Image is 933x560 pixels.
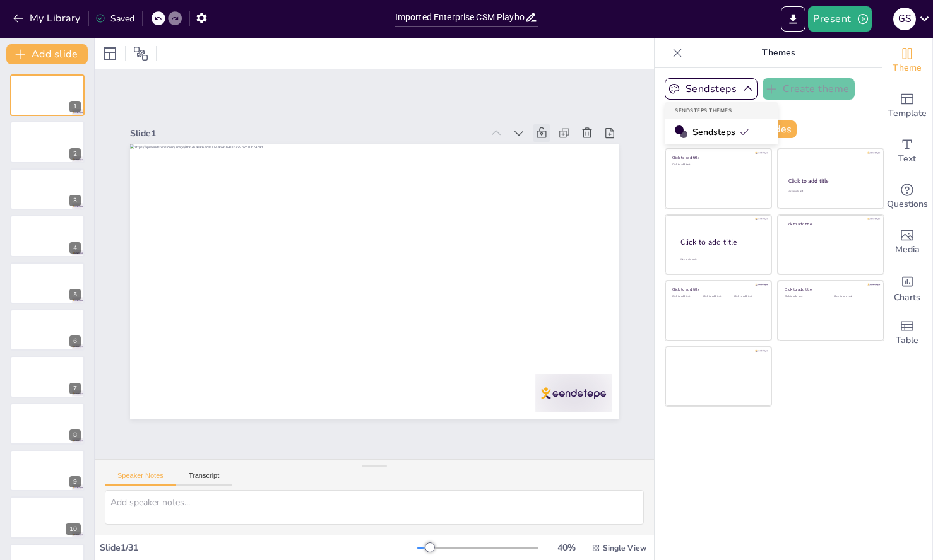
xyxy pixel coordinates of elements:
div: Saved [95,13,134,25]
div: Click to add title [785,287,875,292]
div: 5 [69,289,81,300]
div: Click to add title [672,155,763,160]
div: Click to add title [672,287,763,292]
div: Click to add text [834,295,874,298]
div: Click to add title [788,177,872,185]
div: Add a table [882,310,932,356]
div: Click to add text [734,295,763,298]
div: Get real-time input from your audience [882,174,932,219]
div: 6 [69,335,81,347]
span: Template [888,107,927,120]
div: Click to add text [672,295,701,298]
span: Table [896,334,918,347]
span: Charts [894,291,920,305]
div: Sendsteps Themes [665,102,778,119]
div: 1 [10,74,85,116]
div: 9 [10,450,85,491]
div: 4 [69,242,81,254]
div: 4 [10,215,85,257]
span: Single View [603,543,646,553]
span: Theme [893,61,922,75]
div: Click to add text [785,295,824,298]
div: 7 [10,356,85,397]
button: G S [893,6,916,32]
input: Insert title [395,8,525,26]
div: 6 [10,309,85,351]
span: Position [133,46,148,61]
div: 5 [10,262,85,304]
div: Add images, graphics, shapes or video [882,219,932,265]
div: Slide 1 / 31 [100,542,417,554]
button: Create theme [763,78,855,100]
button: Export to PowerPoint [781,6,805,32]
div: Click to add text [672,163,763,166]
div: 7 [69,383,81,394]
div: Click to add title [785,221,875,226]
div: Change the overall theme [882,38,932,83]
div: 1 [69,101,81,112]
span: Text [898,152,916,166]
div: Click to add text [703,295,732,298]
div: 8 [10,403,85,445]
div: 2 [69,148,81,160]
button: Speaker Notes [105,472,176,486]
div: Slide 1 [130,127,482,139]
div: Click to add title [680,237,761,248]
button: Sendsteps [665,78,758,100]
div: 10 [66,523,81,535]
p: Themes [687,38,869,68]
button: My Library [9,8,86,28]
div: Add ready made slides [882,83,932,129]
div: Add text boxes [882,129,932,174]
div: 9 [69,476,81,487]
div: Click to add body [680,258,760,261]
div: 3 [10,168,85,210]
button: Add slide [6,44,88,64]
div: G S [893,8,916,30]
div: 3 [69,195,81,206]
div: 40 % [551,542,581,554]
button: Present [808,6,871,32]
div: Layout [100,44,120,64]
span: Sendsteps [692,126,749,138]
div: 8 [69,429,81,441]
div: Add charts and graphs [882,265,932,310]
span: Media [895,243,920,257]
button: Transcript [176,472,232,486]
div: 10 [10,496,85,538]
div: Click to add text [788,190,872,193]
span: Questions [887,197,928,211]
div: 2 [10,121,85,163]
